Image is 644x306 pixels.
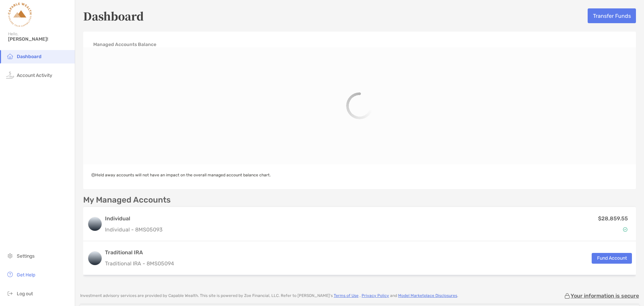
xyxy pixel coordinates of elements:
[17,73,52,78] span: Account Activity
[398,293,457,298] a: Model Marketplace Disclosures
[105,249,174,257] h3: Traditional IRA
[6,270,14,278] img: get-help icon
[17,54,42,59] span: Dashboard
[8,3,32,27] img: Zoe Logo
[571,293,639,299] p: Your information is secure
[362,293,389,298] a: Privacy Policy
[93,42,156,47] h4: Managed Accounts Balance
[598,214,628,223] p: $28,859.55
[105,225,163,234] p: Individual - 8MS05093
[6,289,14,297] img: logout icon
[6,71,14,79] img: activity icon
[623,227,628,232] img: Account Status icon
[105,259,174,268] p: Traditional IRA - 8MS05094
[88,252,102,265] img: logo account
[592,253,632,264] button: Fund Account
[88,217,102,231] img: logo account
[6,252,14,260] img: settings icon
[83,8,144,24] h5: Dashboard
[80,293,458,298] p: Investment advisory services are provided by Capable Wealth . This site is powered by Zoe Financi...
[83,196,171,204] p: My Managed Accounts
[6,52,14,60] img: household icon
[105,215,163,223] h3: Individual
[17,291,33,297] span: Log out
[17,272,35,278] span: Get Help
[8,36,71,42] span: [PERSON_NAME]!
[17,253,35,259] span: Settings
[91,173,271,177] span: Held away accounts will not have an impact on the overall managed account balance chart.
[588,8,636,23] button: Transfer Funds
[334,293,359,298] a: Terms of Use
